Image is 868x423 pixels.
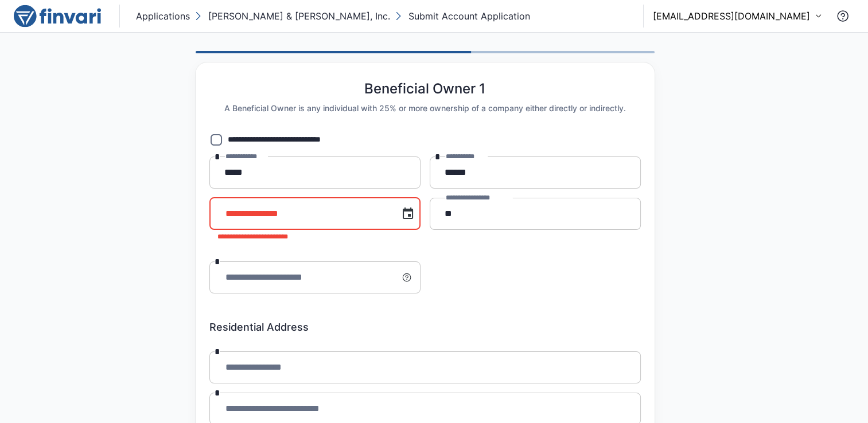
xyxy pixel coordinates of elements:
[192,7,392,25] button: [PERSON_NAME] & [PERSON_NAME], Inc.
[392,7,532,25] button: Submit Account Application
[224,102,626,115] h6: A Beneficial Owner is any individual with 25% or more ownership of a company either directly or i...
[408,9,530,23] p: Submit Account Application
[14,5,101,28] img: logo
[136,9,190,23] p: Applications
[209,321,641,334] h6: Residential Address
[653,9,810,23] p: [EMAIL_ADDRESS][DOMAIN_NAME]
[396,202,419,225] button: Choose date
[208,9,390,23] p: [PERSON_NAME] & [PERSON_NAME], Inc.
[364,81,485,97] h5: Beneficial Owner 1
[134,7,192,25] button: Applications
[653,9,822,23] button: [EMAIL_ADDRESS][DOMAIN_NAME]
[831,5,854,28] button: Contact Support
